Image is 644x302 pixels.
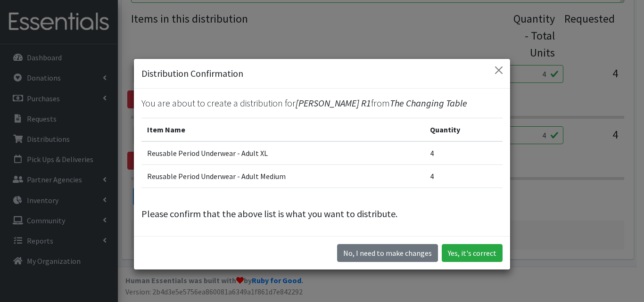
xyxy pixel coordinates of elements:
[491,63,506,78] button: Close
[141,207,503,221] p: Please confirm that the above list is what you want to distribute.
[424,118,503,142] th: Quantity
[141,141,424,165] td: Reusable Period Underwear - Adult XL
[141,165,424,188] td: Reusable Period Underwear - Adult Medium
[141,118,424,142] th: Item Name
[141,96,503,110] p: You are about to create a distribution for from
[337,244,438,262] button: No I need to make changes
[296,97,371,109] span: [PERSON_NAME] R1
[424,165,503,188] td: 4
[442,244,503,262] button: Yes, it's correct
[424,141,503,165] td: 4
[141,66,243,81] h5: Distribution Confirmation
[390,97,467,109] span: The Changing Table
